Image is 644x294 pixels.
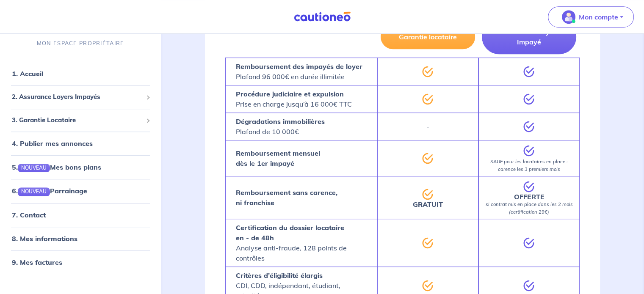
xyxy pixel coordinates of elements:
strong: Remboursement des impayés de loyer [236,62,362,71]
strong: Certification du dossier locataire en - de 48h [236,223,344,242]
div: - [377,113,478,140]
img: Cautioneo [290,11,354,22]
a: 5.NOUVEAUMes bons plans [12,163,101,172]
p: Plafond de 10 000€ [236,116,325,137]
div: 5.NOUVEAUMes bons plans [3,159,158,176]
div: 6.NOUVEAUParrainage [3,183,158,200]
button: Assurance Loyer Impayé [482,19,576,54]
a: 8. Mes informations [12,234,77,243]
p: MON ESPACE PROPRIÉTAIRE [37,40,124,48]
span: 2. Assurance Loyers Impayés [12,93,143,102]
strong: Remboursement mensuel dès le 1er impayé [236,149,320,168]
strong: GRATUIT [413,200,443,209]
img: illu_account_valid_menu.svg [562,10,575,24]
strong: Procédure judiciaire et expulsion [236,90,344,98]
div: 1. Accueil [3,66,158,82]
div: 3. Garantie Locataire [3,112,158,129]
div: 9. Mes factures [3,254,158,271]
strong: Critères d’éligibilité élargis [236,271,323,280]
p: Prise en charge jusqu’à 16 000€ TTC [236,89,352,109]
button: illu_account_valid_menu.svgMon compte [548,6,634,27]
a: 9. Mes factures [12,258,62,267]
button: Garantie locataire [381,25,475,49]
span: 3. Garantie Locataire [12,115,143,125]
a: 4. Publier mes annonces [12,140,93,148]
div: 8. Mes informations [3,230,158,247]
strong: Remboursement sans carence, ni franchise [236,188,337,207]
strong: Dégradations immobilières [236,117,325,126]
em: SAUF pour les locataires en place : carence les 3 premiers mois [490,159,568,172]
div: 7. Contact [3,206,158,223]
p: Mon compte [579,12,618,22]
div: 2. Assurance Loyers Impayés [3,89,158,106]
p: Plafond 96 000€ en durée illimitée [236,61,362,82]
a: 7. Contact [12,211,46,219]
em: si contrat mis en place dans les 2 mois (certification 29€) [485,201,572,215]
strong: OFFERTE [514,192,544,201]
div: 4. Publier mes annonces [3,135,158,152]
a: 6.NOUVEAUParrainage [12,187,87,195]
a: 1. Accueil [12,70,43,78]
p: Analyse anti-fraude, 128 points de contrôles [236,223,367,263]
